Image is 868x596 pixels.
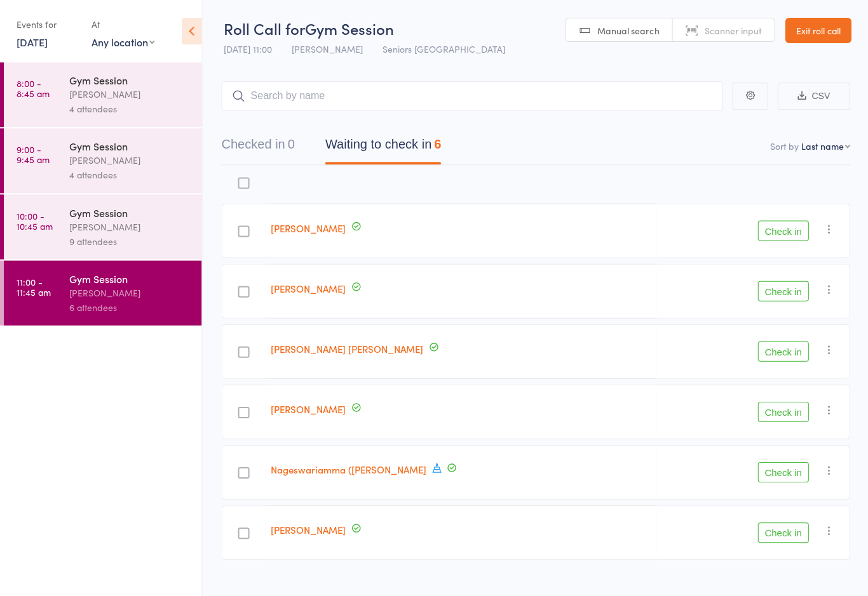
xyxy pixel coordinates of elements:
[800,140,843,152] div: Last name
[4,128,201,193] a: 9:00 -9:45 amGym Session[PERSON_NAME]4 attendees
[69,153,191,168] div: [PERSON_NAME]
[382,43,505,55] span: Seniors [GEOGRAPHIC_DATA]
[776,83,849,110] button: CSV
[287,137,294,151] div: 0
[270,221,345,234] a: [PERSON_NAME]
[270,281,345,295] a: [PERSON_NAME]
[757,461,808,482] button: Check in
[221,131,294,164] button: Checked in0
[69,219,191,234] div: [PERSON_NAME]
[4,62,201,127] a: 8:00 -8:45 amGym Session[PERSON_NAME]4 attendees
[757,341,808,361] button: Check in
[291,43,362,55] span: [PERSON_NAME]
[69,87,191,102] div: [PERSON_NAME]
[223,43,271,55] span: [DATE] 11:00
[757,401,808,421] button: Check in
[223,18,304,39] span: Roll Call for
[703,24,761,37] span: Scanner input
[69,168,191,182] div: 4 attendees
[270,462,426,475] a: Nageswariamma ([PERSON_NAME]
[17,276,51,296] time: 11:00 - 11:45 am
[270,341,423,355] a: [PERSON_NAME] [PERSON_NAME]
[270,402,345,415] a: [PERSON_NAME]
[69,271,191,285] div: Gym Session
[325,131,440,164] button: Waiting to check in6
[92,14,154,35] div: At
[270,522,345,536] a: [PERSON_NAME]
[433,137,440,151] div: 6
[17,144,50,164] time: 9:00 - 9:45 am
[17,210,53,230] time: 10:00 - 10:45 am
[69,300,191,314] div: 6 attendees
[17,14,79,35] div: Events for
[4,260,201,325] a: 11:00 -11:45 amGym Session[PERSON_NAME]6 attendees
[92,35,154,49] div: Any location
[4,194,201,259] a: 10:00 -10:45 amGym Session[PERSON_NAME]9 attendees
[757,522,808,542] button: Check in
[784,18,850,43] a: Exit roll call
[221,81,722,110] input: Search by name
[597,24,658,37] span: Manual search
[757,281,808,301] button: Check in
[17,78,50,98] time: 8:00 - 8:45 am
[757,220,808,241] button: Check in
[69,73,191,87] div: Gym Session
[769,140,797,152] label: Sort by
[69,285,191,300] div: [PERSON_NAME]
[69,234,191,248] div: 9 attendees
[17,35,48,49] a: [DATE]
[69,205,191,219] div: Gym Session
[69,139,191,153] div: Gym Session
[304,18,393,39] span: Gym Session
[69,102,191,116] div: 4 attendees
